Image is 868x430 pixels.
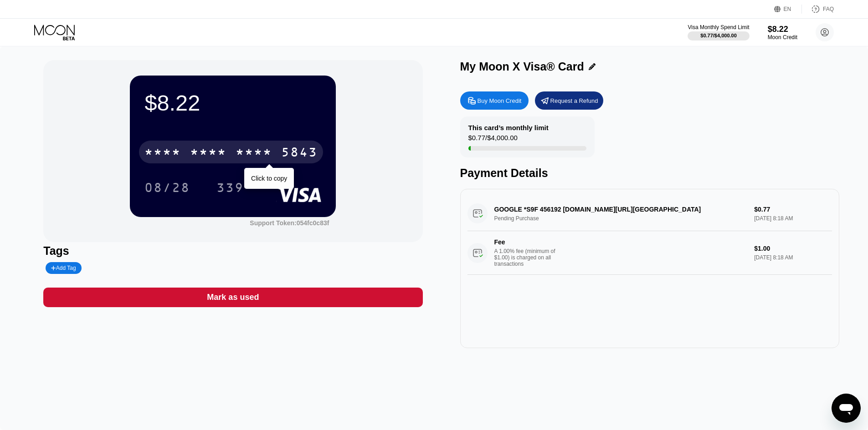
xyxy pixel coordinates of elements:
[46,262,81,274] div: Add Tag
[51,265,76,271] div: Add Tag
[768,25,797,34] div: $8.22
[550,97,598,105] div: Request a Refund
[494,238,558,246] div: Fee
[468,124,549,132] div: This card’s monthly limit
[802,5,834,14] div: FAQ
[460,60,584,73] div: My Moon X Visa® Card
[43,288,422,307] div: Mark as used
[774,5,802,14] div: EN
[250,219,329,227] div: Support Token: 054fc0c83f
[754,245,832,252] div: $1.00
[467,231,832,275] div: FeeA 1.00% fee (minimum of $1.00) is charged on all transactions$1.00[DATE] 8:18 AM
[535,91,603,110] div: Request a Refund
[460,91,529,110] div: Buy Moon Credit
[468,134,518,146] div: $0.77 / $4,000.00
[832,394,861,423] iframe: Nút để khởi chạy cửa sổ nhắn tin
[43,244,422,258] div: Tags
[784,6,791,12] div: EN
[250,219,329,227] div: Support Token:054fc0c83f
[216,182,244,196] div: 339
[138,176,197,199] div: 08/28
[281,146,318,161] div: 5843
[144,90,321,116] div: $8.22
[768,34,797,40] div: Moon Credit
[144,182,190,196] div: 08/28
[460,167,839,180] div: Payment Details
[251,175,287,182] div: Click to copy
[754,254,832,261] div: [DATE] 8:18 AM
[688,24,749,40] div: Visa Monthly Spend Limit$0.77/$4,000.00
[210,176,251,199] div: 339
[823,6,834,12] div: FAQ
[494,248,563,267] div: A 1.00% fee (minimum of $1.00) is charged on all transactions
[478,97,522,105] div: Buy Moon Credit
[207,292,259,303] div: Mark as used
[700,33,737,38] div: $0.77 / $4,000.00
[688,24,749,30] div: Visa Monthly Spend Limit
[768,25,797,40] div: $8.22Moon Credit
